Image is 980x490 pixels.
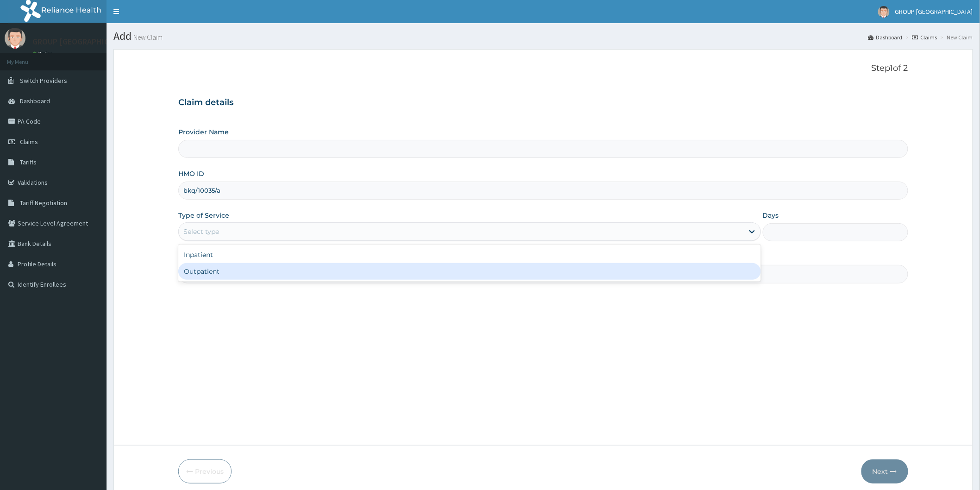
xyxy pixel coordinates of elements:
[178,211,229,220] label: Type of Service
[868,33,903,41] a: Dashboard
[178,263,761,280] div: Outpatient
[895,7,973,16] span: GROUP [GEOGRAPHIC_DATA]
[20,76,67,85] span: Switch Providers
[178,169,204,178] label: HMO ID
[113,30,973,42] h1: Add
[20,199,67,207] span: Tariff Negotiation
[178,459,232,484] button: Previous
[178,98,908,108] h3: Claim details
[32,38,136,46] p: GROUP [GEOGRAPHIC_DATA]
[32,50,55,57] a: Online
[132,34,163,41] small: New Claim
[178,63,908,74] p: Step 1 of 2
[5,28,25,49] img: User Image
[938,33,973,41] li: New Claim
[878,6,890,18] img: User Image
[178,246,761,263] div: Inpatient
[178,127,229,137] label: Provider Name
[183,227,219,236] div: Select type
[20,138,38,146] span: Claims
[861,459,908,484] button: Next
[20,97,50,105] span: Dashboard
[763,211,779,220] label: Days
[178,182,908,200] input: Enter HMO ID
[912,33,937,41] a: Claims
[20,158,37,166] span: Tariffs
